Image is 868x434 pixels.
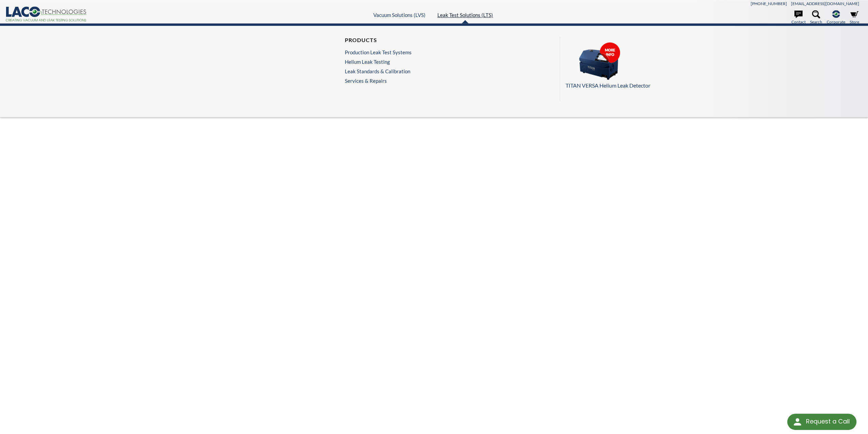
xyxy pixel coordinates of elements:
a: [PHONE_NUMBER] [751,1,787,6]
a: Leak Standards & Calibration [345,68,412,74]
span: Corporate [827,19,845,25]
div: Request a Call [806,414,850,429]
a: Leak Test Solutions (LTS) [437,12,493,18]
a: Helium Leak Testing [345,59,412,65]
a: Contact [791,10,806,25]
div: Request a Call [787,414,856,430]
a: TITAN VERSA Helium Leak Detector [566,42,851,90]
h4: Products [345,37,412,44]
a: Services & Repairs [345,78,415,84]
a: [EMAIL_ADDRESS][DOMAIN_NAME] [791,1,859,6]
a: Production Leak Test Systems [345,49,412,55]
a: Store [850,10,859,25]
p: TITAN VERSA Helium Leak Detector [566,81,793,90]
a: Vacuum Solutions (LVS) [373,12,426,18]
img: round button [792,416,803,427]
a: Search [810,10,822,25]
img: Menu_Pods_TV.png [566,42,633,80]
